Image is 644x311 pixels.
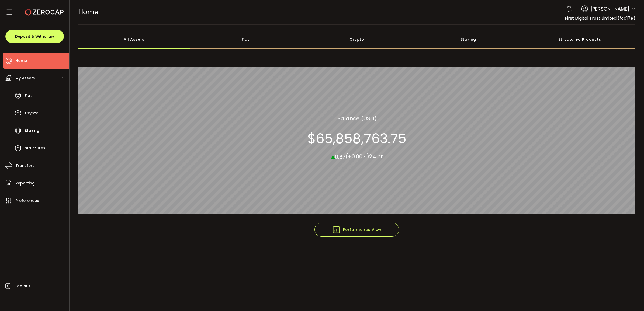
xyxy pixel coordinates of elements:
[5,30,64,43] button: Deposit & Withdraw
[335,153,345,160] span: 0.67
[25,109,39,117] span: Crypto
[332,226,382,234] span: Performance View
[25,144,45,152] span: Structures
[617,285,644,311] iframe: Chat Widget
[314,223,399,237] button: Performance View
[369,153,383,160] span: 24 hr
[301,30,413,49] div: Crypto
[15,197,39,205] span: Preferences
[331,150,335,162] span: ▴
[78,30,190,49] div: All Assets
[78,7,98,17] span: Home
[15,57,27,65] span: Home
[337,114,377,122] section: Balance (USD)
[15,34,54,38] span: Deposit & Withdraw
[25,92,32,100] span: Fiat
[413,30,524,49] div: Staking
[190,30,301,49] div: Fiat
[307,130,406,146] section: $65,858,763.75
[591,5,629,12] span: [PERSON_NAME]
[15,282,30,290] span: Log out
[15,162,34,170] span: Transfers
[15,74,35,82] span: My Assets
[15,179,35,187] span: Reporting
[524,30,636,49] div: Structured Products
[25,127,39,135] span: Staking
[345,153,369,160] span: (+0.00%)
[565,15,635,21] span: First Digital Trust Limited (fcd17e)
